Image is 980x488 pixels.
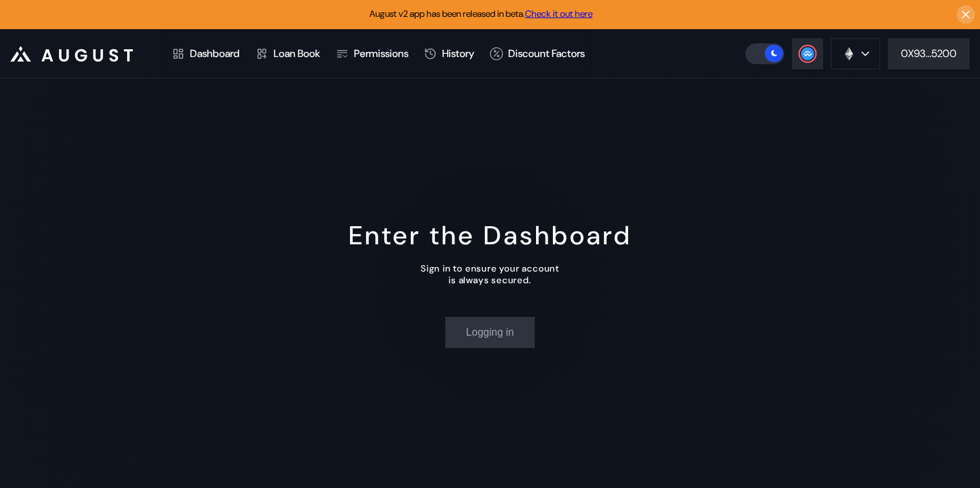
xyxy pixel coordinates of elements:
div: 0X93...5200 [901,47,957,60]
a: Permissions [328,30,416,78]
a: Check it out here [525,8,592,19]
button: chain logo [831,38,880,69]
div: Discount Factors [508,47,585,60]
span: August v2 app has been released in beta. [369,8,592,19]
div: History [442,47,474,60]
div: Enter the Dashboard [349,218,632,252]
a: Loan Book [248,30,328,78]
div: Dashboard [190,47,240,60]
button: Logging in [445,317,535,348]
a: Dashboard [164,30,248,78]
a: Discount Factors [482,30,592,78]
button: 0X93...5200 [888,38,970,69]
div: Permissions [354,47,408,60]
a: History [416,30,482,78]
div: Sign in to ensure your account is always secured. [421,262,559,286]
img: chain logo [842,47,856,61]
div: Loan Book [274,47,320,60]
